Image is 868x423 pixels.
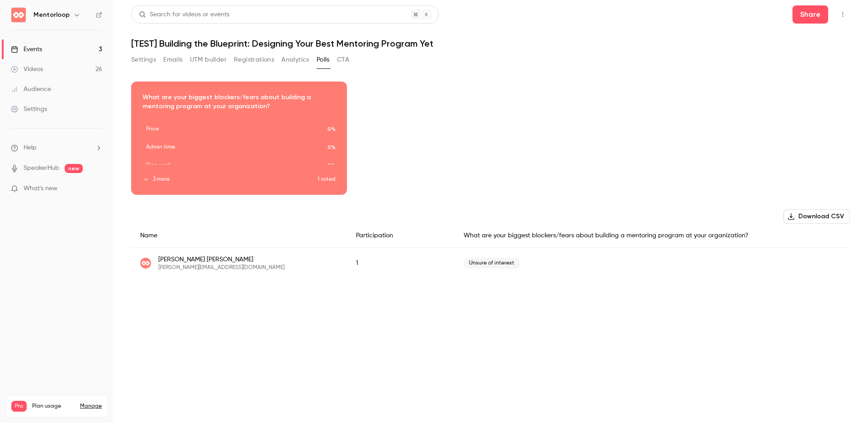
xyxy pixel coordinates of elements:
[139,10,229,19] div: Search for videos or events
[11,45,42,54] div: Events
[24,184,57,193] span: What's new
[464,258,520,269] span: Unsure of interest
[347,248,455,279] div: 1
[140,258,151,269] img: mentorloop.com
[281,53,309,67] button: Analytics
[131,38,850,49] h1: [TEST] Building the Blueprint: Designing Your Best Mentoring Program Yet
[163,53,182,67] button: Emails
[337,53,349,67] button: CTA
[783,209,850,224] button: Download CSV
[11,143,102,153] li: help-dropdown-opener
[131,224,347,248] div: Name
[131,53,156,67] button: Settings
[24,163,59,173] a: SpeakerHub
[158,255,285,264] span: [PERSON_NAME] [PERSON_NAME]
[455,224,850,248] div: What are your biggest blockers/fears about building a mentoring program at your organization?
[32,403,75,410] span: Plan usage
[131,248,850,279] div: emily+34@mentorloop.com
[234,53,274,67] button: Registrations
[33,10,70,19] h6: Mentorloop
[347,224,455,248] div: Participation
[24,143,37,153] span: Help
[65,164,83,173] span: new
[11,105,47,114] div: Settings
[190,53,227,67] button: UTM builder
[11,65,43,74] div: Videos
[142,175,318,183] button: 3 more
[80,403,102,410] a: Manage
[11,8,26,22] img: Mentorloop
[11,401,27,412] span: Pro
[11,85,51,94] div: Audience
[792,5,828,24] button: Share
[158,264,285,271] span: [PERSON_NAME][EMAIL_ADDRESS][DOMAIN_NAME]
[317,53,330,67] button: Polls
